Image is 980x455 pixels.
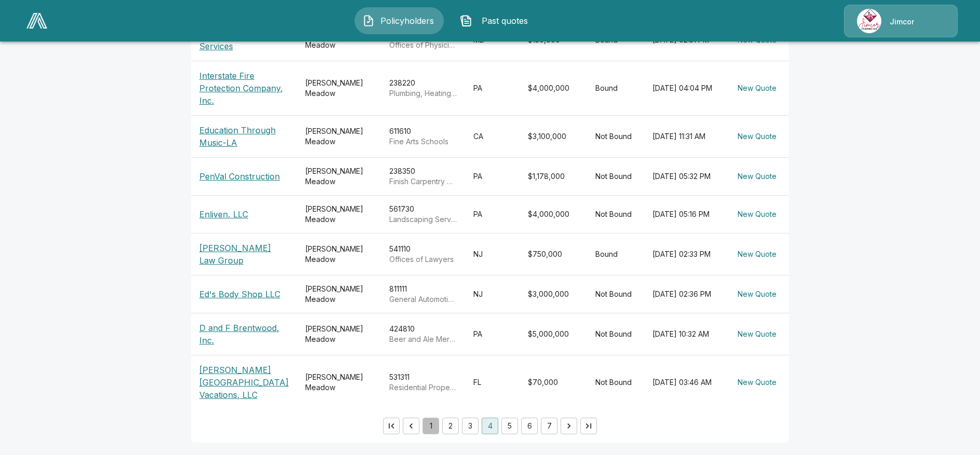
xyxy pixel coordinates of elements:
[389,294,457,305] p: General Automotive Repair
[305,244,373,265] div: [PERSON_NAME] Meadow
[465,115,520,157] td: CA
[389,334,457,344] p: Beer and Ale Merchant Wholesalers
[305,78,373,99] div: [PERSON_NAME] Meadow
[462,418,479,434] button: Go to page 3
[644,313,725,355] td: [DATE] 10:32 AM
[520,233,587,275] td: $750,000
[199,322,289,347] p: D and F Brentwood, Inc.
[465,157,520,195] td: PA
[587,313,644,355] td: Not Bound
[520,195,587,233] td: $4,000,000
[644,233,725,275] td: [DATE] 02:33 PM
[520,355,587,410] td: $70,000
[520,115,587,157] td: $3,100,000
[733,373,781,392] button: New Quote
[389,176,457,187] p: Finish Carpentry Contractors
[644,115,725,157] td: [DATE] 11:31 AM
[520,157,587,195] td: $1,178,000
[389,166,457,187] div: 238350
[465,275,520,313] td: NJ
[561,418,577,434] button: Go to next page
[587,233,644,275] td: Bound
[389,254,457,265] p: Offices of Lawyers
[389,88,457,99] p: Plumbing, Heating, and Air-Conditioning Contractors
[403,418,419,434] button: Go to previous page
[477,15,534,27] span: Past quotes
[389,78,457,99] div: 238220
[644,275,725,313] td: [DATE] 02:36 PM
[305,126,373,147] div: [PERSON_NAME] Meadow
[520,61,587,115] td: $4,000,000
[389,204,457,225] div: 561730
[587,355,644,410] td: Not Bound
[520,313,587,355] td: $5,000,000
[644,195,725,233] td: [DATE] 05:16 PM
[389,372,457,393] div: 531311
[382,418,598,434] nav: pagination navigation
[305,372,373,393] div: [PERSON_NAME] Meadow
[389,284,457,305] div: 811111
[465,61,520,115] td: PA
[199,288,289,300] p: Ed's Body Shop LLC
[452,7,541,34] button: Past quotes IconPast quotes
[465,233,520,275] td: NJ
[389,324,457,344] div: 424810
[26,13,47,29] img: AA Logo
[587,275,644,313] td: Not Bound
[199,208,289,220] p: Enliven, LLC
[389,136,457,147] p: Fine Arts Schools
[733,167,781,186] button: New Quote
[465,355,520,410] td: FL
[521,418,538,434] button: Go to page 6
[733,127,781,146] button: New Quote
[644,61,725,115] td: [DATE] 04:04 PM
[199,242,289,267] p: [PERSON_NAME] Law Group
[520,275,587,313] td: $3,000,000
[587,115,644,157] td: Not Bound
[644,157,725,195] td: [DATE] 05:32 PM
[541,418,557,434] button: Go to page 7
[305,284,373,305] div: [PERSON_NAME] Meadow
[199,170,289,183] p: PenVal Construction
[644,355,725,410] td: [DATE] 03:46 AM
[389,214,457,225] p: Landscaping Services
[733,285,781,304] button: New Quote
[587,61,644,115] td: Bound
[199,70,289,107] p: Interstate Fire Protection Company, Inc.
[379,15,436,27] span: Policyholders
[199,364,289,401] p: [PERSON_NAME][GEOGRAPHIC_DATA] Vacations, LLC
[460,15,472,27] img: Past quotes Icon
[423,418,439,434] button: Go to page 1
[733,79,781,98] button: New Quote
[442,418,459,434] button: Go to page 2
[389,126,457,147] div: 611610
[587,195,644,233] td: Not Bound
[465,313,520,355] td: PA
[580,418,597,434] button: Go to last page
[733,325,781,344] button: New Quote
[465,195,520,233] td: PA
[305,324,373,344] div: [PERSON_NAME] Meadow
[482,418,498,434] button: page 4
[733,205,781,224] button: New Quote
[305,204,373,225] div: [PERSON_NAME] Meadow
[389,244,457,265] div: 541110
[362,15,375,27] img: Policyholders Icon
[199,124,289,149] p: Education Through Music-LA
[733,245,781,264] button: New Quote
[383,418,400,434] button: Go to first page
[305,166,373,187] div: [PERSON_NAME] Meadow
[389,382,457,393] p: Residential Property Managers
[501,418,518,434] button: Go to page 5
[587,157,644,195] td: Not Bound
[389,40,457,50] p: Offices of Physicians (except Mental Health Specialists)
[355,7,444,34] button: Policyholders IconPolicyholders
